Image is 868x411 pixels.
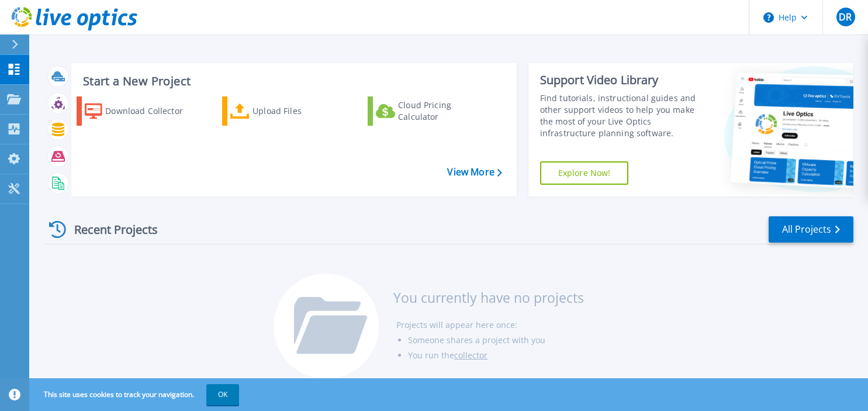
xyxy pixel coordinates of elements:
div: Support Video Library [540,72,703,88]
div: Download Collector [105,99,193,123]
div: Upload Files [253,99,339,123]
button: OK [206,384,239,405]
a: Download Collector [77,96,196,126]
a: Upload Files [222,96,342,126]
a: collector [454,350,487,361]
div: Find tutorials, instructional guides and other support videos to help you make the most of your L... [540,92,703,139]
a: Cloud Pricing Calculator [368,96,487,126]
span: DR [839,12,852,22]
li: Someone shares a project with you [408,333,584,348]
h3: You currently have no projects [393,291,584,304]
a: Explore Now! [540,161,629,185]
li: You run the [408,348,584,363]
h3: Start a New Project [83,75,502,88]
span: This site uses cookies to track your navigation. [32,384,239,405]
div: Cloud Pricing Calculator [398,99,485,123]
li: Projects will appear here once: [396,317,584,333]
a: View More [447,167,502,178]
div: Recent Projects [45,215,174,244]
a: All Projects [769,216,853,243]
